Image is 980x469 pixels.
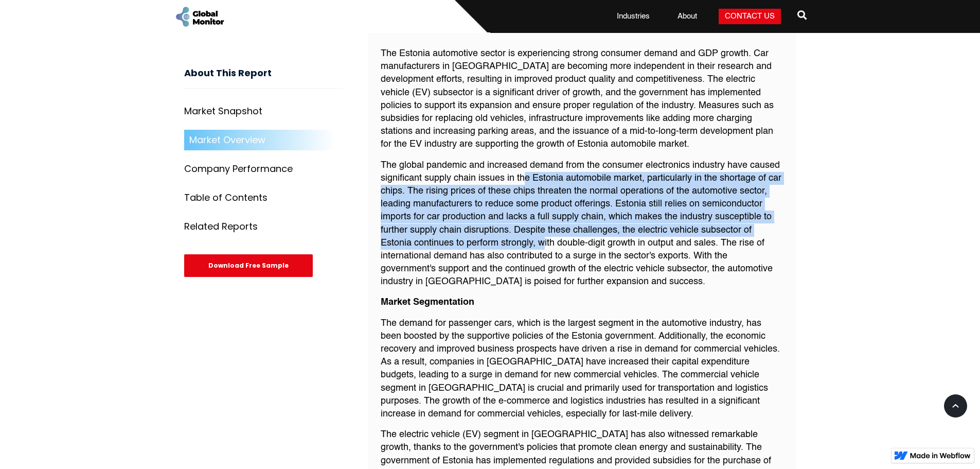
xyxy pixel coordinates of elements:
[184,217,343,237] a: Related Reports
[184,159,343,180] a: Company Performance
[184,164,293,175] div: Company Performance
[719,9,781,24] a: Contact Us
[184,188,343,209] a: Table of Contents
[797,6,807,27] a: 
[184,68,343,89] h3: About This Report
[611,11,656,22] a: Industries
[797,8,807,22] span: 
[184,222,258,232] div: Related Reports
[189,135,265,146] div: Market Overview
[184,130,343,151] a: Market Overview
[184,107,262,117] div: Market Snapshot
[184,101,343,122] a: Market Snapshot
[381,159,783,289] p: The global pandemic and increased demand from the consumer electronics industry have caused signi...
[381,298,474,307] strong: Market Segmentation
[381,317,783,421] p: The demand for passenger cars, which is the largest segment in the automotive industry, has been ...
[671,11,703,22] a: About
[184,193,268,203] div: Table of Contents
[184,255,313,277] div: Download Free Sample
[381,47,783,151] p: The Estonia automotive sector is experiencing strong consumer demand and GDP growth. Car manufact...
[174,5,225,28] a: home
[910,453,971,459] img: Made in Webflow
